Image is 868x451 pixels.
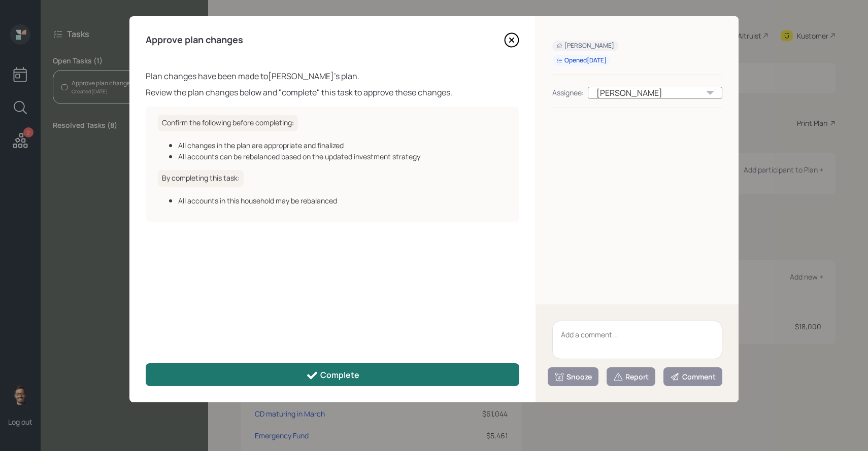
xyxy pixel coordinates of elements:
h6: Confirm the following before completing: [158,115,298,131]
div: [PERSON_NAME] [588,87,722,99]
div: All accounts can be rebalanced based on the updated investment strategy [178,151,507,162]
button: Complete [146,363,519,386]
div: Complete [306,369,359,381]
div: Assignee: [552,87,584,98]
div: Comment [670,372,716,382]
button: Comment [663,367,722,386]
button: Report [607,367,655,386]
div: Plan changes have been made to [PERSON_NAME] 's plan. [146,70,519,82]
div: Report [613,372,649,382]
div: Opened [DATE] [556,56,607,65]
div: All accounts in this household may be rebalanced [178,195,507,206]
div: All changes in the plan are appropriate and finalized [178,140,507,151]
div: Review the plan changes below and "complete" this task to approve these changes. [146,86,519,98]
button: Snooze [548,367,598,386]
h4: Approve plan changes [146,34,243,46]
div: Snooze [554,372,592,382]
div: [PERSON_NAME] [556,42,614,50]
h6: By completing this task: [158,170,244,187]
